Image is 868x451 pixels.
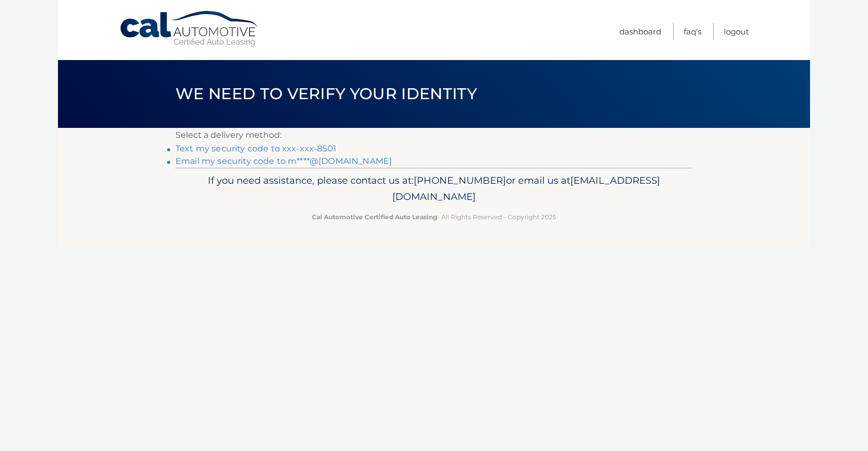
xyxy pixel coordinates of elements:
a: FAQ's [684,23,701,40]
p: Select a delivery method: [175,128,693,143]
p: - All Rights Reserved - Copyright 2025 [182,211,686,222]
strong: Cal Automotive Certified Auto Leasing [312,213,437,221]
span: We need to verify your identity [175,84,477,103]
a: Text my security code to xxx-xxx-8501 [175,144,336,153]
span: [PHONE_NUMBER] [414,174,506,186]
a: Cal Automotive [119,10,260,48]
p: If you need assistance, please contact us at: or email us at [182,172,686,206]
a: Email my security code to m****@[DOMAIN_NAME] [175,156,392,166]
a: Logout [724,23,749,40]
a: Dashboard [619,23,661,40]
